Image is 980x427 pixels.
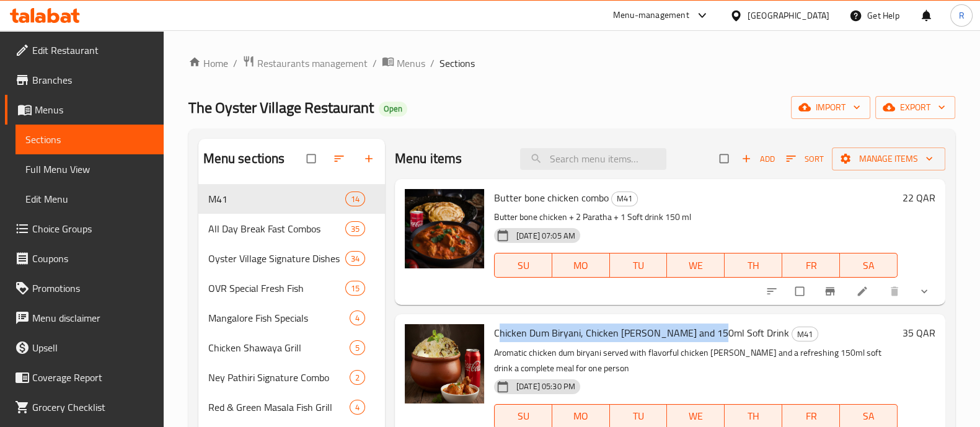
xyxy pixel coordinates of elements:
span: Oyster Village Signature Dishes [208,251,345,266]
span: SA [845,407,893,425]
li: / [430,56,435,71]
span: Promotions [32,281,154,296]
button: sort-choices [758,278,788,305]
a: Menu disclaimer [5,303,164,333]
span: 34 [346,253,364,265]
span: WE [672,407,720,425]
div: Ney Pathiri Signature Combo2 [198,363,385,392]
div: items [345,191,365,206]
span: import [801,100,860,115]
div: items [345,251,365,266]
div: items [345,221,365,236]
span: Menus [35,102,154,117]
li: / [233,56,237,71]
button: Branch-specific-item [816,278,846,305]
h2: Menu items [395,149,462,168]
span: 4 [350,402,364,413]
div: Open [379,102,407,117]
a: Branches [5,65,164,95]
div: Chicken Shawaya Grill5 [198,333,385,363]
span: Chicken Shawaya Grill [208,340,350,355]
div: Red & Green Masala Fish Grill [208,400,350,415]
div: items [350,400,365,415]
a: Sections [15,125,164,154]
span: Chicken Dum Biryani, Chicken [PERSON_NAME] and 150ml Soft Drink [494,324,789,342]
button: delete [881,278,911,305]
button: import [791,96,870,119]
span: All Day Break Fast Combos [208,221,345,236]
span: Edit Menu [25,191,154,206]
span: Sort [786,152,824,166]
button: Add [738,149,778,169]
img: Chicken Dum Biryani, Chicken Curry and 150ml Soft Drink [405,324,484,403]
h2: Menu sections [203,149,285,168]
div: items [350,340,365,355]
span: Full Menu View [25,162,154,177]
span: 5 [350,342,364,354]
span: Add [741,152,775,166]
div: OVR Special Fresh Fish15 [198,273,385,303]
span: SA [845,257,893,275]
span: Sections [439,56,475,71]
a: Choice Groups [5,214,164,244]
span: SU [500,407,547,425]
div: [GEOGRAPHIC_DATA] [748,9,829,22]
div: Red & Green Masala Fish Grill4 [198,392,385,422]
a: Menus [382,55,425,71]
a: Menus [5,95,164,125]
span: [DATE] 07:05 AM [511,230,580,242]
button: MO [552,253,610,278]
span: SU [500,257,547,275]
span: export [885,100,945,115]
nav: breadcrumb [188,55,955,71]
a: Home [188,56,228,71]
a: Grocery Checklist [5,392,164,422]
span: FR [787,257,835,275]
div: items [345,281,365,296]
span: Mangalore Fish Specials [208,310,350,325]
span: Menus [397,56,425,71]
span: M41 [208,191,345,206]
a: Full Menu View [15,154,164,184]
span: [DATE] 05:30 PM [511,381,580,392]
span: Branches [32,73,154,87]
span: Edit Restaurant [32,43,154,58]
button: Sort [783,149,827,169]
span: TU [615,407,663,425]
button: SA [840,253,898,278]
div: Menu-management [613,8,689,23]
img: Butter bone chicken combo [405,189,484,268]
button: Add section [355,145,385,172]
div: M41 [792,327,818,341]
div: Oyster Village Signature Dishes34 [198,244,385,273]
h6: 35 QAR [903,324,935,341]
a: Coverage Report [5,363,164,392]
span: 35 [346,223,364,235]
div: items [350,310,365,325]
span: R [958,9,964,22]
div: All Day Break Fast Combos35 [198,214,385,244]
span: Open [379,103,407,114]
span: Add item [738,149,778,169]
span: TH [730,407,777,425]
span: 15 [346,283,364,294]
span: 4 [350,312,364,324]
button: TU [610,253,668,278]
span: OVR Special Fresh Fish [208,281,345,296]
input: search [520,148,666,170]
span: Menu disclaimer [32,310,154,325]
button: Manage items [832,147,945,170]
span: FR [787,407,835,425]
li: / [373,56,377,71]
span: MO [557,407,605,425]
button: WE [667,253,725,278]
svg: Show Choices [918,285,930,297]
p: Aromatic chicken dum biryani served with flavorful chicken [PERSON_NAME] and a refreshing 150ml s... [494,345,898,376]
span: Butter bone chicken combo [494,188,609,207]
button: TH [725,253,782,278]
